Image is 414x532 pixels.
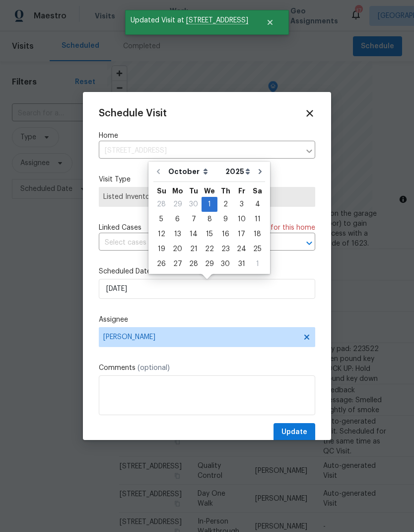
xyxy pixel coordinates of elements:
div: Tue Oct 07 2025 [186,212,202,227]
div: 3 [233,197,250,211]
div: 22 [202,242,217,256]
div: Sun Sep 28 2025 [153,197,169,212]
div: Tue Sep 30 2025 [186,197,202,212]
div: 28 [186,257,202,271]
div: Mon Oct 20 2025 [169,242,186,257]
div: 18 [250,227,265,241]
div: 2 [217,197,233,211]
abbr: Monday [172,187,183,194]
div: Sun Oct 05 2025 [153,212,169,227]
input: Enter in an address [99,143,300,159]
div: 1 [202,197,217,211]
select: Year [223,164,253,179]
button: Go to previous month [151,162,166,181]
label: Home [99,131,315,141]
div: 7 [186,212,202,226]
div: Sat Oct 25 2025 [250,242,265,257]
div: 25 [250,242,265,256]
div: Fri Oct 24 2025 [233,242,250,257]
div: 20 [169,242,186,256]
div: 16 [217,227,233,241]
div: Sat Oct 04 2025 [250,197,265,212]
div: 31 [233,257,250,271]
div: Wed Oct 29 2025 [202,257,217,271]
div: Mon Sep 29 2025 [169,197,186,212]
span: [PERSON_NAME] [103,333,298,341]
span: Updated Visit at [125,10,254,31]
div: 19 [153,242,169,256]
div: 5 [153,212,169,226]
div: Wed Oct 08 2025 [202,212,217,227]
div: Sat Oct 18 2025 [250,227,265,242]
div: Sun Oct 26 2025 [153,257,169,271]
div: 4 [250,197,265,211]
div: 14 [186,227,202,241]
span: Listed Inventory Diagnostic [103,192,311,202]
div: 8 [202,212,217,226]
div: Thu Oct 30 2025 [217,257,233,271]
div: Sun Oct 12 2025 [153,227,169,242]
button: Update [274,423,315,442]
button: Go to next month [253,162,268,181]
div: 17 [233,227,250,241]
div: Fri Oct 17 2025 [233,227,250,242]
div: Thu Oct 09 2025 [217,212,233,227]
span: Linked Cases [99,223,141,233]
div: 30 [217,257,233,271]
span: Update [281,426,307,439]
label: Visit Type [99,175,315,184]
div: Mon Oct 13 2025 [169,227,186,242]
span: Close [304,108,315,119]
abbr: Saturday [253,187,262,194]
div: 29 [202,257,217,271]
button: Open [302,236,316,250]
span: Schedule Visit [99,108,167,118]
div: Fri Oct 10 2025 [233,212,250,227]
div: Thu Oct 02 2025 [217,197,233,212]
abbr: Thursday [221,187,230,194]
label: Comments [99,363,315,373]
button: Close [254,12,286,32]
div: 1 [250,257,265,271]
div: 10 [233,212,250,226]
div: 26 [153,257,169,271]
div: Fri Oct 03 2025 [233,197,250,212]
abbr: Tuesday [189,187,198,194]
div: 23 [217,242,233,256]
div: Sat Nov 01 2025 [250,257,265,271]
div: 13 [169,227,186,241]
div: Mon Oct 06 2025 [169,212,186,227]
div: 11 [250,212,265,226]
div: 29 [169,197,186,211]
div: Sun Oct 19 2025 [153,242,169,257]
input: Select cases [99,235,287,251]
abbr: Sunday [157,187,166,194]
div: Wed Oct 15 2025 [202,227,217,242]
div: Tue Oct 14 2025 [186,227,202,242]
div: Fri Oct 31 2025 [233,257,250,271]
div: Tue Oct 28 2025 [186,257,202,271]
div: 30 [186,197,202,211]
div: Wed Oct 22 2025 [202,242,217,257]
div: Thu Oct 16 2025 [217,227,233,242]
div: 6 [169,212,186,226]
abbr: Wednesday [204,187,215,194]
label: Assignee [99,315,315,325]
input: M/D/YYYY [99,279,315,299]
div: 21 [186,242,202,256]
label: Scheduled Date [99,266,315,276]
div: 28 [153,197,169,211]
div: 24 [233,242,250,256]
div: Wed Oct 01 2025 [202,197,217,212]
select: Month [166,164,223,179]
div: Thu Oct 23 2025 [217,242,233,257]
div: 9 [217,212,233,226]
span: (optional) [138,364,170,371]
div: 15 [202,227,217,241]
div: Tue Oct 21 2025 [186,242,202,257]
div: 12 [153,227,169,241]
div: Sat Oct 11 2025 [250,212,265,227]
abbr: Friday [238,187,245,194]
div: Mon Oct 27 2025 [169,257,186,271]
div: 27 [169,257,186,271]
